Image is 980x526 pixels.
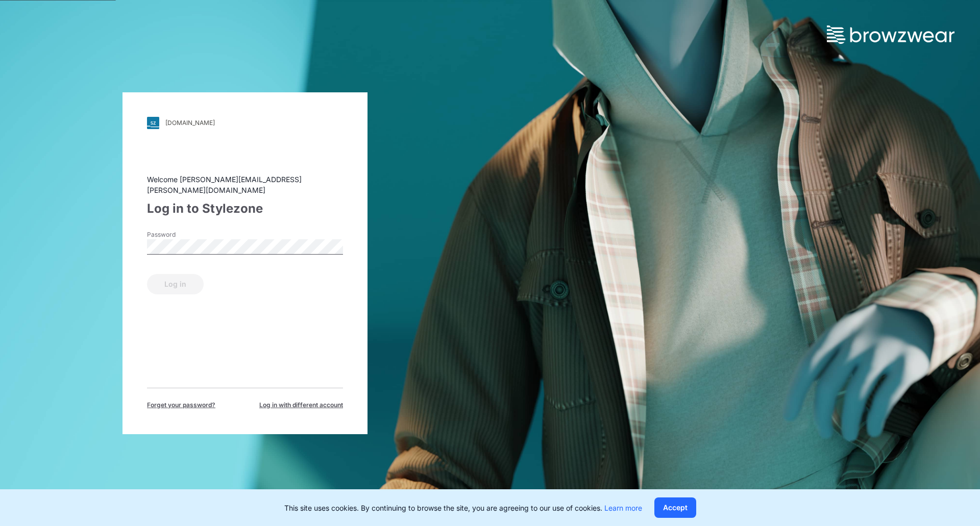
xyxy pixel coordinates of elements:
div: Welcome [PERSON_NAME][EMAIL_ADDRESS][PERSON_NAME][DOMAIN_NAME] [147,174,343,195]
div: Log in to Stylezone [147,199,343,218]
img: svg+xml;base64,PHN2ZyB3aWR0aD0iMjgiIGhlaWdodD0iMjgiIHZpZXdCb3g9IjAgMCAyOCAyOCIgZmlsbD0ibm9uZSIgeG... [147,117,159,129]
a: [DOMAIN_NAME] [147,117,343,129]
a: Learn more [604,504,642,512]
div: [DOMAIN_NAME] [165,119,215,127]
span: Log in with different account [259,400,343,410]
span: Forget your password? [147,400,215,410]
p: This site uses cookies. By continuing to browse the site, you are agreeing to our use of cookies. [284,503,642,513]
label: Password [147,230,218,239]
img: browzwear-logo.73288ffb.svg [827,26,954,44]
button: Accept [654,497,696,518]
